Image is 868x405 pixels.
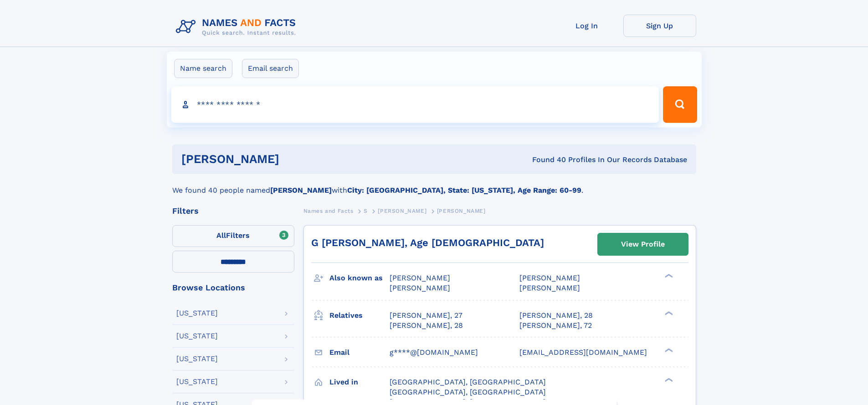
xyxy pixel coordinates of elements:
[242,59,299,78] label: Email search
[663,347,673,353] div: ❯
[390,388,546,396] span: [GEOGRAPHIC_DATA], [GEOGRAPHIC_DATA]
[390,378,546,386] span: [GEOGRAPHIC_DATA], [GEOGRAPHIC_DATA]
[329,308,390,323] h3: Relatives
[270,186,332,195] b: [PERSON_NAME]
[364,208,368,214] span: S
[390,310,462,321] a: [PERSON_NAME], 27
[663,273,673,279] div: ❯
[176,355,218,363] div: [US_STATE]
[390,274,450,282] span: [PERSON_NAME]
[303,205,354,216] a: Names and Facts
[390,284,450,292] span: [PERSON_NAME]
[329,270,390,286] h3: Also known as
[623,15,696,37] a: Sign Up
[347,186,581,195] b: City: [GEOGRAPHIC_DATA], State: [US_STATE], Age Range: 60-99
[406,155,687,165] div: Found 40 Profiles In Our Records Database
[176,332,218,340] div: [US_STATE]
[172,225,294,247] label: Filters
[663,377,673,383] div: ❯
[519,348,647,357] span: [EMAIL_ADDRESS][DOMAIN_NAME]
[550,15,623,37] a: Log In
[437,208,486,214] span: [PERSON_NAME]
[172,284,294,292] div: Browse Locations
[171,86,659,123] input: search input
[364,205,368,216] a: S
[519,274,580,282] span: [PERSON_NAME]
[663,86,697,123] button: Search Button
[390,321,463,331] a: [PERSON_NAME], 28
[174,59,232,78] label: Name search
[519,310,593,321] a: [PERSON_NAME], 28
[181,153,406,165] h1: [PERSON_NAME]
[378,208,426,214] span: [PERSON_NAME]
[621,234,665,255] div: View Profile
[663,310,673,316] div: ❯
[329,374,390,390] h3: Lived in
[329,345,390,360] h3: Email
[519,284,580,292] span: [PERSON_NAME]
[311,237,544,248] a: G [PERSON_NAME], Age [DEMOGRAPHIC_DATA]
[172,207,294,215] div: Filters
[172,15,303,39] img: Logo Names and Facts
[172,174,696,196] div: We found 40 people named with .
[598,233,688,255] a: View Profile
[216,231,226,240] span: All
[176,378,218,385] div: [US_STATE]
[378,205,426,216] a: [PERSON_NAME]
[176,310,218,317] div: [US_STATE]
[519,321,592,331] a: [PERSON_NAME], 72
